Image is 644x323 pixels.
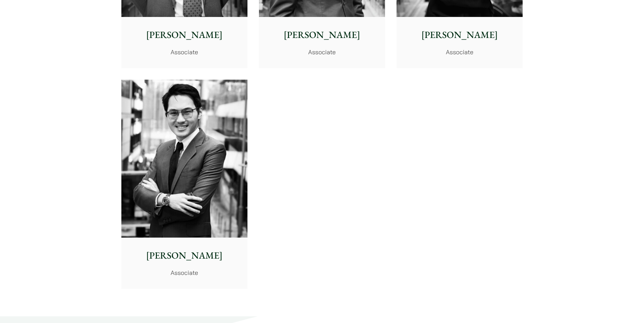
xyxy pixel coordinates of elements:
p: Associate [264,47,380,57]
p: [PERSON_NAME] [127,248,242,263]
p: [PERSON_NAME] [264,28,380,42]
p: Associate [127,268,242,277]
p: [PERSON_NAME] [127,28,242,42]
p: Associate [402,47,517,57]
p: [PERSON_NAME] [402,28,517,42]
a: [PERSON_NAME] Associate [121,80,247,289]
p: Associate [127,47,242,57]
